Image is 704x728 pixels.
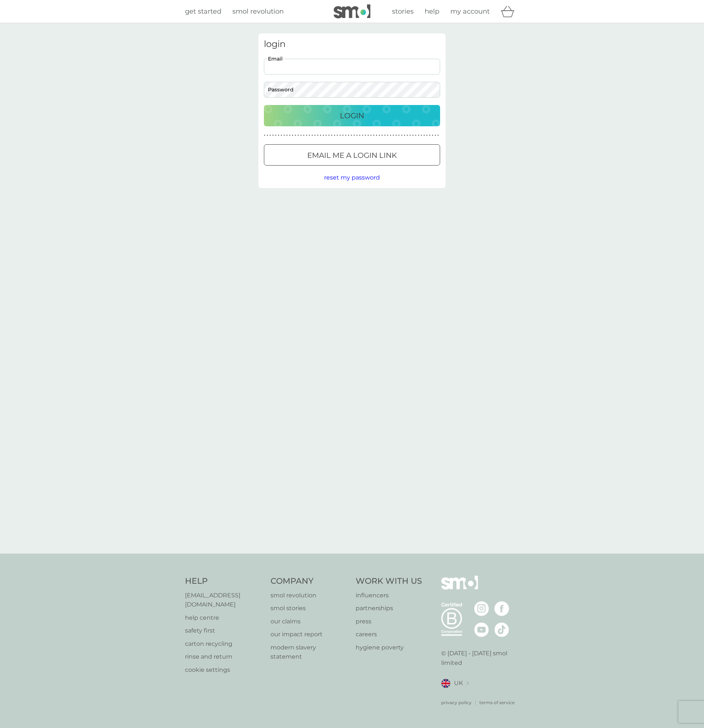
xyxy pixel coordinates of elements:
[410,134,411,137] p: ●
[271,576,349,587] h4: Company
[370,134,372,137] p: ●
[185,626,263,635] a: safety first
[365,134,366,137] p: ●
[435,134,436,137] p: ●
[450,6,490,17] a: my account
[271,604,349,613] a: smol stories
[373,134,374,137] p: ●
[292,134,293,137] p: ●
[185,613,263,623] a: help centre
[286,134,288,137] p: ●
[479,699,515,706] a: terms of service
[317,134,319,137] p: ●
[309,134,310,137] p: ●
[295,134,296,137] p: ●
[264,134,265,137] p: ●
[412,134,414,137] p: ●
[345,134,346,137] p: ●
[342,134,344,137] p: ●
[185,7,221,15] span: get started
[324,173,380,182] button: reset my password
[356,643,422,652] a: hygiene poverty
[356,604,422,613] a: partnerships
[185,591,263,609] a: [EMAIL_ADDRESS][DOMAIN_NAME]
[283,134,285,137] p: ●
[271,643,349,662] a: modern slavery statement
[185,639,263,649] a: carton recycling
[441,679,450,688] img: UK flag
[264,39,440,50] h3: login
[474,601,489,616] img: visit the smol Instagram page
[289,134,291,137] p: ●
[441,576,478,601] img: smol
[494,601,509,616] img: visit the smol Facebook page
[393,134,394,137] p: ●
[353,134,355,137] p: ●
[441,699,472,706] a: privacy policy
[356,630,422,639] a: careers
[425,7,439,15] span: help
[326,134,327,137] p: ●
[501,4,519,19] div: basket
[278,134,279,137] p: ●
[367,134,369,137] p: ●
[271,630,349,639] a: our impact report
[392,7,414,15] span: stories
[474,622,489,637] img: visit the smol Youtube page
[306,134,307,137] p: ●
[429,134,431,137] p: ●
[356,591,422,600] a: influencers
[281,134,282,137] p: ●
[340,134,341,137] p: ●
[395,134,397,137] p: ●
[379,134,380,137] p: ●
[494,622,509,637] img: visit the smol Tiktok page
[425,6,439,17] a: help
[275,134,277,137] p: ●
[424,134,425,137] p: ●
[271,617,349,626] p: our claims
[269,134,271,137] p: ●
[441,649,519,667] p: © [DATE] - [DATE] smol limited
[438,134,439,137] p: ●
[232,6,284,17] a: smol revolution
[312,134,313,137] p: ●
[398,134,400,137] p: ●
[271,591,349,600] a: smol revolution
[300,134,302,137] p: ●
[392,6,414,17] a: stories
[421,134,422,137] p: ●
[362,134,363,137] p: ●
[348,134,349,137] p: ●
[185,652,263,662] a: rinse and return
[328,134,330,137] p: ●
[359,134,360,137] p: ●
[404,134,405,137] p: ●
[264,144,440,166] button: Email me a login link
[323,134,324,137] p: ●
[454,678,463,688] span: UK
[467,681,469,685] img: select a new location
[381,134,383,137] p: ●
[298,134,299,137] p: ●
[418,134,419,137] p: ●
[340,110,364,122] p: Login
[376,134,377,137] p: ●
[356,617,422,626] a: press
[185,576,263,587] h4: Help
[426,134,428,137] p: ●
[337,134,338,137] p: ●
